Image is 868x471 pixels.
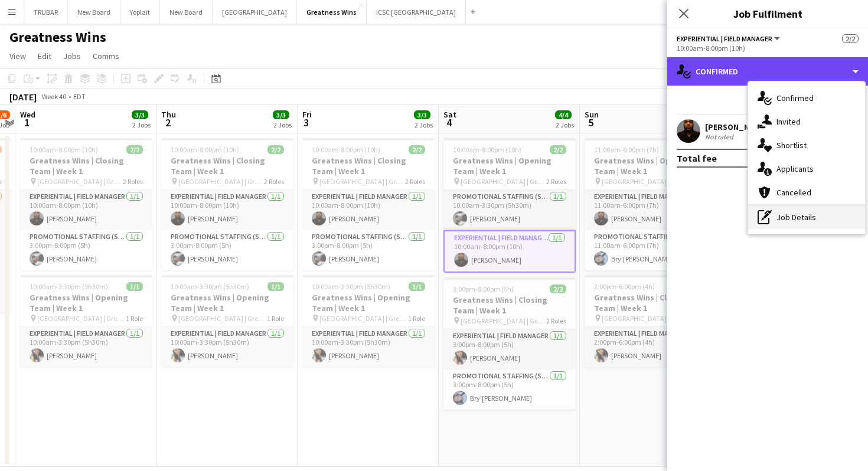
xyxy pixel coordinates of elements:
app-job-card: 10:00am-3:30pm (5h30m)1/1Greatness Wins | Opening Team | Week 1 [GEOGRAPHIC_DATA] | Greatness Win... [302,275,435,367]
span: Fri [302,109,312,120]
span: [GEOGRAPHIC_DATA] | Greatness Wins Store [319,314,408,323]
span: [GEOGRAPHIC_DATA] | Greatness Wins Store [178,177,264,186]
h1: Greatness Wins [9,28,106,46]
a: Edit [33,48,56,64]
div: 2 Jobs [415,120,433,129]
app-card-role: Experiential | Field Manager1/110:00am-3:30pm (5h30m)[PERSON_NAME] [302,327,435,367]
div: 10:00am-3:30pm (5h30m)1/1Greatness Wins | Opening Team | Week 1 [GEOGRAPHIC_DATA] | Greatness Win... [161,275,293,367]
app-card-role: Promotional Staffing (Sales Staff)1/13:00pm-8:00pm (5h)Bry’[PERSON_NAME] [443,369,576,410]
span: 2 Roles [123,177,143,186]
div: [PERSON_NAME] [705,122,768,132]
span: Thu [161,109,176,120]
span: 3/3 [414,110,430,119]
span: [GEOGRAPHIC_DATA] | Greatness Wins Store [37,177,123,186]
app-card-role: Experiential | Field Manager1/110:00am-8:00pm (10h)[PERSON_NAME] [302,190,435,230]
span: [GEOGRAPHIC_DATA] | Greatness Wins Store [461,316,546,325]
div: Total fee [677,152,717,164]
h3: Greatness Wins | Closing Team | Week 1 [585,292,717,313]
span: Shortlist [776,140,807,151]
span: Sun [585,109,599,120]
span: 10:00am-3:30pm (5h30m) [30,282,108,291]
span: 5 [583,116,599,129]
span: 2:00pm-6:00pm (4h) [594,282,655,291]
span: Confirmed [776,93,814,103]
div: Not rated [705,132,736,141]
span: Sat [443,109,456,120]
h3: Greatness Wins | Closing Team | Week 1 [161,155,293,176]
app-job-card: 10:00am-3:30pm (5h30m)1/1Greatness Wins | Opening Team | Week 1 [GEOGRAPHIC_DATA] | Greatness Win... [20,275,152,367]
div: 10:00am-8:00pm (10h)2/2Greatness Wins | Opening Team | Week 1 [GEOGRAPHIC_DATA] | Greatness Wins ... [443,138,576,273]
span: Edit [38,51,51,61]
span: Experiential | Field Manager [677,34,772,43]
h3: Greatness Wins | Closing Team | Week 1 [302,155,435,176]
span: Invited [776,116,801,127]
span: 2/2 [409,145,425,154]
button: New Board [68,1,120,24]
span: [GEOGRAPHIC_DATA] | Greatness Wins Store [319,177,405,186]
h3: Job Fulfilment [667,6,868,21]
span: 4 [442,116,456,129]
button: Experiential | Field Manager [677,34,782,43]
span: [GEOGRAPHIC_DATA] | Greatness Wins Store [461,177,546,186]
span: 10:00am-8:00pm (10h) [453,145,521,154]
span: 10:00am-8:00pm (10h) [30,145,98,154]
span: 2/2 [126,145,143,154]
h3: Greatness Wins | Opening Team | Week 1 [161,292,293,313]
span: 2/2 [267,145,284,154]
span: View [9,51,26,61]
span: 3:00pm-8:00pm (5h) [453,284,514,293]
app-card-role: Promotional Staffing (Sales Staff)1/13:00pm-8:00pm (5h)[PERSON_NAME] [302,230,435,270]
div: 10:00am-8:00pm (10h) [677,44,859,53]
span: 2/2 [842,34,859,43]
span: 10:00am-3:30pm (5h30m) [171,282,249,291]
app-card-role: Promotional Staffing (Sales Staff)1/13:00pm-8:00pm (5h)[PERSON_NAME] [161,230,293,270]
span: 1 Role [126,314,143,323]
button: New Board [160,1,213,24]
app-card-role: Experiential | Field Manager1/110:00am-8:00pm (10h)[PERSON_NAME] [20,190,152,230]
span: Jobs [63,51,81,61]
app-job-card: 3:00pm-8:00pm (5h)2/2Greatness Wins | Closing Team | Week 1 [GEOGRAPHIC_DATA] | Greatness Wins St... [443,277,576,410]
span: Comms [93,51,119,61]
span: Week 40 [39,92,68,101]
span: [GEOGRAPHIC_DATA] | Greatness Wins Store [37,314,126,323]
span: 2 Roles [405,177,425,186]
div: 11:00am-6:00pm (7h)2/2Greatness Wins | Opening Team | Week 1 [GEOGRAPHIC_DATA] | Greatness Wins S... [585,138,717,270]
button: [GEOGRAPHIC_DATA] [213,1,297,24]
app-card-role: Experiential | Field Manager1/110:00am-3:30pm (5h30m)[PERSON_NAME] [20,327,152,367]
app-job-card: 10:00am-8:00pm (10h)2/2Greatness Wins | Closing Team | Week 1 [GEOGRAPHIC_DATA] | Greatness Wins ... [20,138,152,270]
span: 3 [301,116,312,129]
app-job-card: 2:00pm-6:00pm (4h)1/1Greatness Wins | Closing Team | Week 1 [GEOGRAPHIC_DATA] | Greatness Wins St... [585,275,717,367]
app-card-role: Experiential | Field Manager1/110:00am-8:00pm (10h)[PERSON_NAME] [443,230,576,273]
span: 1 Role [408,314,425,323]
app-card-role: Experiential | Field Manager1/13:00pm-8:00pm (5h)[PERSON_NAME] [443,329,576,369]
a: View [5,48,31,64]
span: 1 Role [267,314,284,323]
span: 2 Roles [264,177,284,186]
a: Jobs [58,48,86,64]
app-card-role: Promotional Staffing (Sales Staff)1/111:00am-6:00pm (7h)Bry’[PERSON_NAME] [585,230,717,270]
div: 2 Jobs [132,120,151,129]
span: 1/1 [126,282,143,291]
span: 2/2 [550,284,566,293]
span: Wed [20,109,35,120]
span: 10:00am-8:00pm (10h) [171,145,239,154]
span: [GEOGRAPHIC_DATA] | Greatness Wins Store [178,314,267,323]
div: Confirmed [667,57,868,86]
button: TRUBAR [24,1,68,24]
div: 10:00am-8:00pm (10h)2/2Greatness Wins | Closing Team | Week 1 [GEOGRAPHIC_DATA] | Greatness Wins ... [161,138,293,270]
span: 1 [18,116,35,129]
h3: Greatness Wins | Closing Team | Week 1 [443,295,576,316]
span: 10:00am-8:00pm (10h) [312,145,380,154]
app-card-role: Experiential | Field Manager1/110:00am-3:30pm (5h30m)[PERSON_NAME] [161,327,293,367]
button: Yoplait [120,1,160,24]
button: Greatness Wins [297,1,367,24]
app-card-role: Experiential | Field Manager1/111:00am-6:00pm (7h)[PERSON_NAME] [585,190,717,230]
span: 2/2 [550,145,566,154]
span: [GEOGRAPHIC_DATA] | Greatness Wins Store [602,314,690,323]
div: Job Details [748,205,865,229]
